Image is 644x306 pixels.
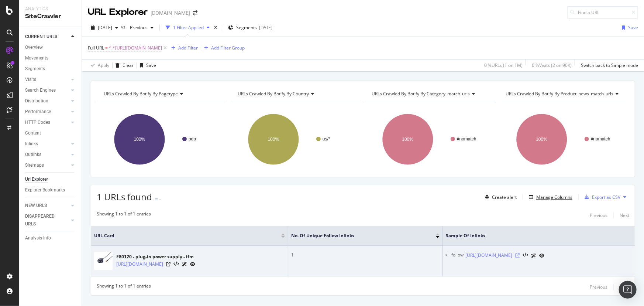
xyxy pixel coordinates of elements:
span: Full URL [88,45,104,51]
button: Apply [88,59,109,71]
a: Visits [25,76,69,84]
a: Content [25,129,76,137]
div: SiteCrawler [25,12,76,21]
span: Sample of Inlinks [446,232,621,239]
a: Analysis Info [25,234,76,242]
div: Analysis Info [25,234,51,242]
div: Outlinks [25,151,41,159]
div: Explorer Bookmarks [25,186,65,194]
span: = [105,45,108,51]
div: NEW URLS [25,202,47,210]
text: 100% [536,137,547,142]
span: ^.*[URL][DOMAIN_NAME] [109,43,162,53]
a: Inlinks [25,140,69,148]
button: [DATE] [88,22,121,34]
a: Visit Online Page [166,262,171,266]
a: AI Url Details [182,260,187,268]
text: 100% [402,137,413,142]
a: DISAPPEARED URLS [25,212,69,228]
a: URL Inspection [190,260,195,268]
div: DISAPPEARED URLS [25,212,62,228]
div: 0 % Visits ( 2 on 90K ) [532,62,572,68]
span: URL Card [94,232,279,239]
span: Previous [127,24,148,31]
button: Save [137,59,156,71]
button: Save [619,22,638,34]
div: Save [146,62,156,68]
button: Previous [590,211,607,220]
span: URLs Crawled By Botify By product_news_match_urls [506,91,614,97]
span: URLs Crawled By Botify By country [238,91,309,97]
a: NEW URLS [25,202,69,210]
span: Segments [236,24,257,31]
span: No. of Unique Follow Inlinks [291,232,425,239]
div: Visits [25,76,36,84]
div: E80120 - plug-in power supply - ifm [116,254,195,260]
div: arrow-right-arrow-left [193,10,197,16]
button: Clear [113,59,134,71]
div: Manage Columns [536,194,572,200]
a: Outlinks [25,151,69,159]
div: 1 [291,252,440,258]
svg: A chart. [499,107,628,171]
a: Url Explorer [25,176,76,183]
h4: URLs Crawled By Botify By country [236,88,354,100]
span: 2025 Sep. 15th [98,24,112,31]
a: Movements [25,54,76,62]
div: Add Filter [178,45,198,51]
a: Visit Online Page [515,253,520,258]
a: [URL][DOMAIN_NAME] [465,252,512,259]
a: Sitemaps [25,161,69,169]
a: Performance [25,108,69,116]
a: [URL][DOMAIN_NAME] [116,261,163,268]
button: Add Filter [168,44,198,52]
div: URL Explorer [88,6,148,18]
button: 1 Filter Applied [163,22,213,34]
svg: A chart. [97,107,226,171]
div: Segments [25,65,45,73]
text: 100% [134,137,145,142]
text: 100% [268,137,279,142]
div: 0 % URLs ( 1 on 1M ) [484,62,523,68]
div: Distribution [25,97,48,105]
span: URLs Crawled By Botify By pagetype [104,91,178,97]
button: Previous [127,22,156,34]
div: Clear [123,62,134,68]
div: Previous [590,212,607,218]
div: follow [451,252,464,259]
div: [DATE] [259,24,272,31]
button: Manage Columns [526,193,572,201]
div: [DOMAIN_NAME] [151,9,190,17]
div: times [213,24,219,31]
a: URL Inspection [539,252,544,259]
div: Add Filter Group [211,45,245,51]
input: Find a URL [567,6,638,19]
a: HTTP Codes [25,119,69,126]
text: #nomatch [591,136,610,142]
div: Showing 1 to 1 of 1 entries [97,283,151,292]
button: View HTML Source [523,253,528,258]
div: Performance [25,108,51,116]
div: CURRENT URLS [25,33,57,41]
a: AI Url Details [531,252,536,259]
h4: URLs Crawled By Botify By pagetype [102,88,220,100]
a: Distribution [25,97,69,105]
div: Movements [25,54,48,62]
div: Showing 1 to 1 of 1 entries [97,211,151,220]
img: Equal [155,198,158,200]
div: Previous [590,284,607,290]
img: main image [94,252,113,270]
button: Add Filter Group [201,44,245,52]
div: Inlinks [25,140,38,148]
svg: A chart. [231,107,360,171]
button: Next [620,211,629,220]
button: View HTML Source [173,262,179,267]
a: Search Engines [25,86,69,94]
div: 1 Filter Applied [173,24,204,31]
div: Url Explorer [25,176,48,183]
span: 1 URLs found [97,191,152,203]
a: Segments [25,65,76,73]
svg: A chart. [365,107,494,171]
